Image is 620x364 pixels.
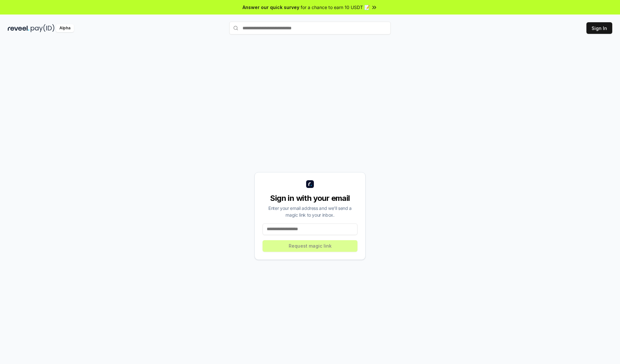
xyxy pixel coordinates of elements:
img: logo_small [306,180,314,188]
div: Enter your email address and we’ll send a magic link to your inbox. [263,205,357,218]
img: pay_id [31,24,55,32]
button: Sign In [586,22,612,34]
div: Sign in with your email [263,193,357,203]
img: reveel_dark [8,24,29,32]
div: Alpha [56,24,74,32]
span: Answer our quick survey [243,4,299,11]
span: for a chance to earn 10 USDT 📝 [301,4,370,11]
